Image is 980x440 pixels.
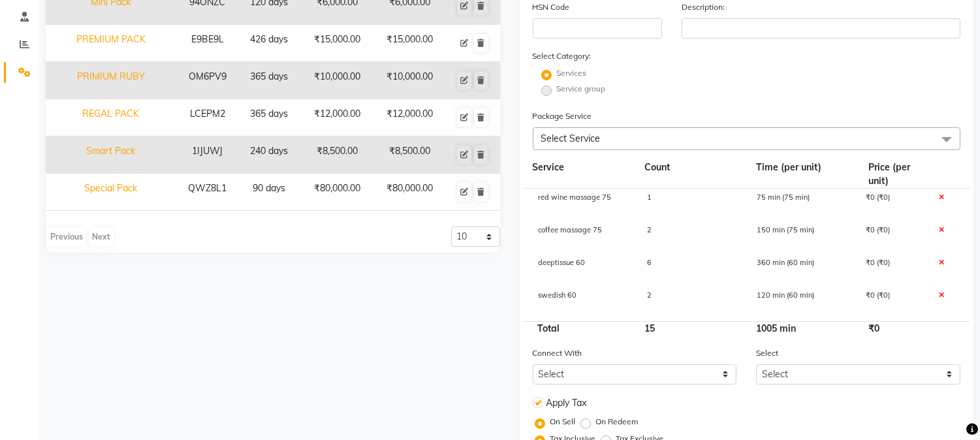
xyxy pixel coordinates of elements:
[596,416,639,428] label: On Redeem
[647,225,652,234] span: 2
[533,50,592,62] label: Select Category:
[299,25,375,62] td: ₹15,000.00
[856,292,929,314] div: ₹0 (₹0)
[546,396,587,410] span: Apply Tax
[299,136,375,174] td: ₹8,500.00
[176,174,239,211] td: QWZ8L1
[533,1,570,13] label: HSN Code
[746,322,858,336] div: 1005 min
[746,292,855,314] div: 120 min (60 min)
[746,161,858,188] div: Time (per unit)
[375,136,445,174] td: ₹8,500.00
[239,136,299,174] td: 240 days
[859,322,933,336] div: ₹0
[46,174,176,211] td: Special Pack
[375,62,445,99] td: ₹10,000.00
[557,67,587,79] label: Services
[647,193,652,202] span: 1
[856,227,929,249] div: ₹0 (₹0)
[533,317,565,339] span: Total
[46,62,176,99] td: PRIMIUM RUBY
[176,136,239,174] td: 1IJUWJ
[538,225,602,234] span: coffee massage 75
[538,258,585,267] span: deeptissue 60
[647,258,652,267] span: 6
[239,174,299,211] td: 90 days
[239,99,299,136] td: 365 days
[859,161,933,188] div: Price (per unit)
[239,62,299,99] td: 365 days
[550,416,576,428] label: On Sell
[538,193,611,202] span: red wine massage 75
[538,291,577,300] span: swedish 60
[746,194,855,216] div: 75 min (75 min)
[647,291,652,300] span: 2
[46,99,176,136] td: REGAL PACK
[533,347,582,359] label: Connect With
[541,133,601,144] span: Select Service
[176,25,239,62] td: E9BE9L
[533,110,592,122] label: Package Service
[176,62,239,99] td: OM6PV9
[176,99,239,136] td: LCEPM2
[375,25,445,62] td: ₹15,000.00
[46,136,176,174] td: Smart Pack
[523,161,635,188] div: Service
[856,259,929,281] div: ₹0 (₹0)
[746,227,855,249] div: 150 min (75 min)
[682,1,725,13] label: Description:
[299,174,375,211] td: ₹80,000.00
[557,83,606,95] label: Service group
[375,174,445,211] td: ₹80,000.00
[746,259,855,281] div: 360 min (60 min)
[46,25,176,62] td: PREMIUM PACK
[239,25,299,62] td: 426 days
[756,347,778,359] label: Select
[375,99,445,136] td: ₹12,000.00
[856,194,929,216] div: ₹0 (₹0)
[299,99,375,136] td: ₹12,000.00
[299,62,375,99] td: ₹10,000.00
[635,161,746,188] div: Count
[635,322,746,336] div: 15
